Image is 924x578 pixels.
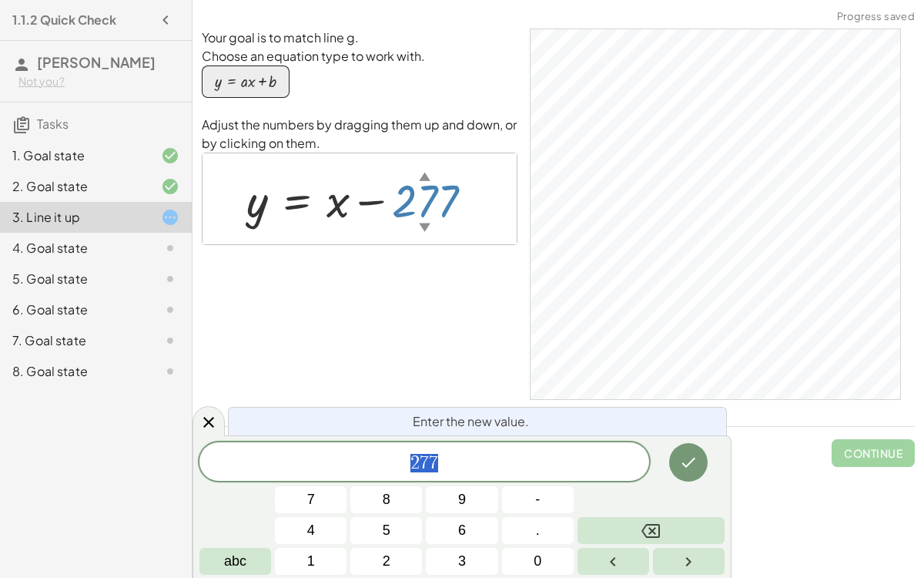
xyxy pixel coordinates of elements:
[350,486,422,513] button: 8
[224,551,246,572] span: abc
[413,412,529,431] span: Enter the new value.
[12,146,136,165] div: 1. Goal state
[419,219,430,235] div: ▼
[199,548,271,575] button: Alphabet
[577,548,649,575] button: Left arrow
[37,53,156,71] span: [PERSON_NAME]
[383,551,390,572] span: 2
[307,551,315,572] span: 1
[12,208,136,227] div: 3. Line it up
[531,29,900,399] canvas: Graphics View 1
[202,116,517,153] p: Adjust the numbers by dragging them up and down, or by clicking on them.
[350,548,422,575] button: 2
[12,177,136,196] div: 2. Goal state
[161,208,179,227] i: Task started.
[530,29,901,400] div: GeoGebra Classic
[202,47,517,66] p: Choose an equation type to work with.
[535,489,540,510] span: -
[458,520,466,541] span: 6
[161,177,179,196] i: Task finished and correct.
[275,548,346,575] button: 1
[275,486,346,513] button: 7
[383,489,390,510] span: 8
[502,517,574,544] button: .
[534,551,541,572] span: 0
[12,301,136,319] div: 6. Goal state
[307,489,315,510] span: 7
[458,551,466,572] span: 3
[12,11,116,29] h4: 1.1.2 Quick Check
[202,29,517,47] p: Your goal is to match line g.
[161,331,179,350] i: Task not started.
[307,520,315,541] span: 4
[536,520,540,541] span: .
[350,517,422,544] button: 5
[37,116,69,132] span: Tasks
[420,454,429,472] span: 7
[837,9,915,25] span: Progress saved
[161,239,179,257] i: Task not started.
[653,548,725,575] button: Right arrow
[161,301,179,319] i: Task not started.
[419,168,430,184] div: ▲
[275,517,346,544] button: 4
[161,270,179,288] i: Task not started.
[410,454,420,472] span: 2
[383,520,390,541] span: 5
[502,548,574,575] button: 0
[161,146,179,165] i: Task finished and correct.
[502,486,574,513] button: Negative
[669,443,708,482] button: Done
[577,517,725,544] button: Backspace
[429,454,438,472] span: 7
[426,548,497,575] button: 3
[12,270,136,288] div: 5. Goal state
[18,74,179,89] div: Not you?
[12,239,136,257] div: 4. Goal state
[426,517,497,544] button: 6
[12,362,136,381] div: 8. Goal state
[458,489,466,510] span: 9
[161,362,179,381] i: Task not started.
[426,486,497,513] button: 9
[12,331,136,350] div: 7. Goal state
